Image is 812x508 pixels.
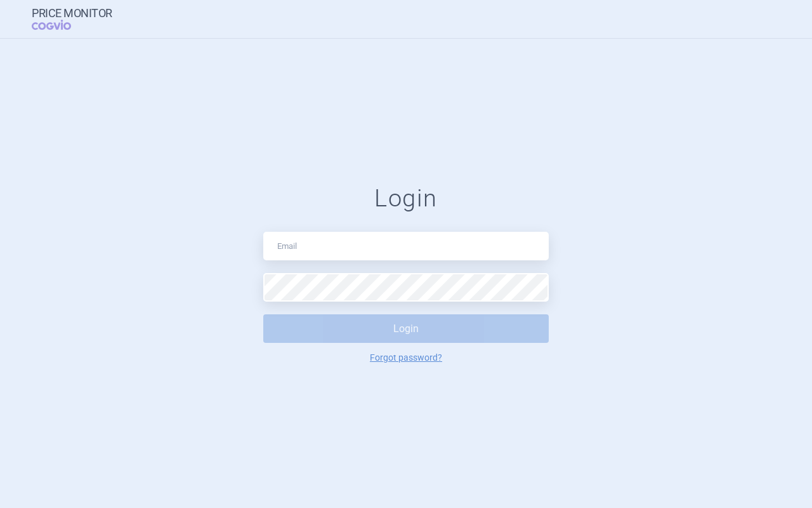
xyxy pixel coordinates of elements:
strong: Price Monitor [32,7,112,20]
span: COGVIO [32,20,89,30]
a: Price MonitorCOGVIO [32,7,112,31]
a: Forgot password? [370,353,442,362]
button: Login [263,314,549,343]
h1: Login [263,184,549,213]
input: Email [263,232,549,260]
